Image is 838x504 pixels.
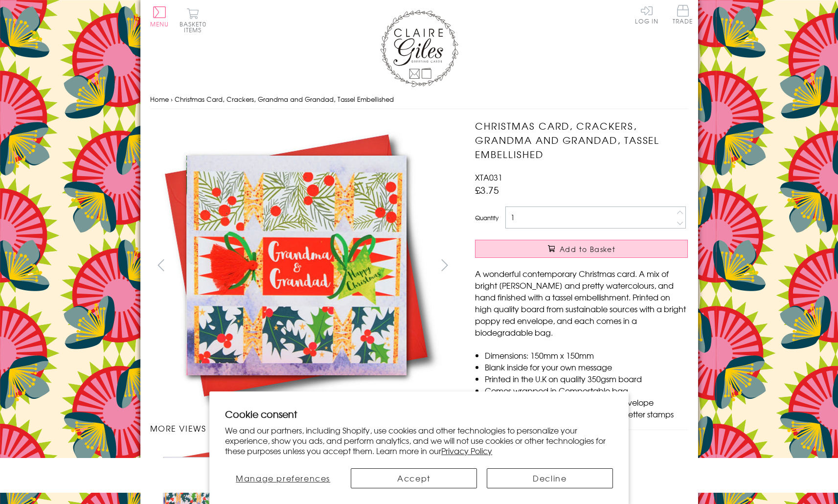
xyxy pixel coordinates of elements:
[150,119,443,412] img: Christmas Card, Crackers, Grandma and Grandad, Tassel Embellished
[485,349,688,361] li: Dimensions: 150mm x 150mm
[236,472,330,484] span: Manage preferences
[175,94,394,104] span: Christmas Card, Crackers, Grandma and Grandad, Tassel Embellished
[485,361,688,373] li: Blank inside for your own message
[171,94,173,104] span: ›
[225,425,613,456] p: We and our partners, including Shopify, use cookies and other technologies to personalize your ex...
[433,254,455,276] button: next
[380,10,458,87] img: Claire Giles Greetings Cards
[225,407,613,421] h2: Cookie consent
[475,119,688,161] h1: Christmas Card, Crackers, Grandma and Grandad, Tassel Embellished
[475,240,688,258] button: Add to Basket
[673,5,693,24] span: Trade
[485,373,688,385] li: Printed in the U.K on quality 350gsm board
[475,213,498,222] label: Quantity
[150,422,456,434] h3: More views
[441,445,492,457] a: Privacy Policy
[475,268,688,338] p: A wonderful contemporary Christmas card. A mix of bright [PERSON_NAME] and pretty watercolours, a...
[455,119,749,412] img: Christmas Card, Crackers, Grandma and Grandad, Tassel Embellished
[475,183,499,197] span: £3.75
[635,5,658,24] a: Log In
[184,20,206,34] span: 0 items
[150,254,172,276] button: prev
[150,94,169,104] a: Home
[485,385,688,396] li: Comes wrapped in Compostable bag
[475,171,502,183] span: XTA031
[560,244,615,254] span: Add to Basket
[150,90,688,110] nav: breadcrumbs
[150,6,169,27] button: Menu
[180,8,206,33] button: Basket0 items
[225,468,341,488] button: Manage preferences
[351,468,477,488] button: Accept
[673,5,693,26] a: Trade
[487,468,613,488] button: Decline
[150,20,169,28] span: Menu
